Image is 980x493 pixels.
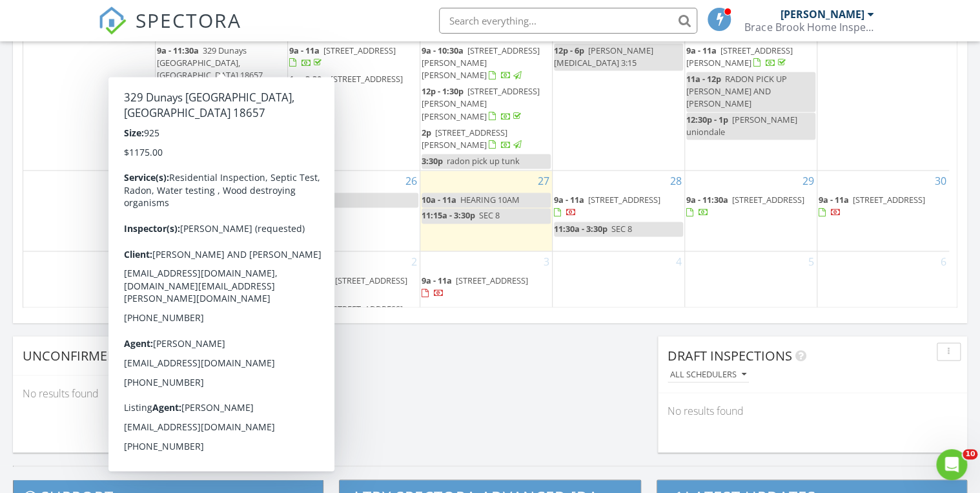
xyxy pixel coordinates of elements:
[554,194,660,218] a: 9a - 11a [STREET_ADDRESS]
[157,289,286,317] a: 9a - 11a [STREET_ADDRESS]
[422,45,540,81] a: 9a - 10:30a [STREET_ADDRESS][PERSON_NAME][PERSON_NAME]
[157,223,194,235] span: 1p - 1:06p
[668,171,684,191] a: Go to August 28, 2025
[157,222,286,249] a: 1p - 1:06p [STREET_ADDRESS]
[460,194,520,205] span: HEARING 10AM
[422,43,551,84] a: 9a - 10:30a [STREET_ADDRESS][PERSON_NAME][PERSON_NAME]
[323,45,396,56] span: [STREET_ADDRESS]
[289,72,418,100] a: 1p - 3:30p [STREET_ADDRESS]
[422,85,540,121] span: [STREET_ADDRESS][PERSON_NAME][PERSON_NAME]
[289,303,403,327] span: [STREET_ADDRESS][PERSON_NAME]
[422,273,551,301] a: 9a - 11a [STREET_ADDRESS]
[289,45,320,56] span: 9a - 11a
[23,251,156,331] td: Go to August 31, 2025
[800,171,817,191] a: Go to August 29, 2025
[817,251,949,331] td: Go to September 6, 2025
[157,194,187,205] span: 9a - 11a
[588,194,660,205] span: [STREET_ADDRESS]
[319,194,331,205] span: Off
[289,275,331,286] span: 9a - 10:30a
[684,171,817,251] td: Go to August 29, 2025
[422,84,551,125] a: 12p - 1:30p [STREET_ADDRESS][PERSON_NAME][PERSON_NAME]
[554,193,683,220] a: 9a - 11a [STREET_ADDRESS]
[780,8,864,21] div: [PERSON_NAME]
[535,171,552,191] a: Go to August 27, 2025
[138,171,155,191] a: Go to August 24, 2025
[552,251,684,331] td: Go to September 4, 2025
[439,8,697,34] input: Search everything...
[157,98,210,109] span: 11:35a - 4:35p
[686,45,793,68] a: 9a - 11a [STREET_ADDRESS][PERSON_NAME]
[554,45,653,68] span: [PERSON_NAME][MEDICAL_DATA] 3:15
[936,449,967,480] iframe: Intercom live chat
[658,393,967,428] div: No results found
[684,251,817,331] td: Go to September 5, 2025
[554,194,584,205] span: 9a - 11a
[288,251,420,331] td: Go to September 2, 2025
[157,223,271,247] a: 1p - 1:06p [STREET_ADDRESS]
[422,209,475,221] span: 11:15a - 3:30p
[23,171,156,251] td: Go to August 24, 2025
[422,85,464,97] span: 12p - 1:30p
[331,73,403,85] span: [STREET_ADDRESS]
[288,21,420,171] td: Go to August 19, 2025
[447,155,520,167] span: radon pick up tunk
[420,21,553,171] td: Go to August 20, 2025
[420,251,553,331] td: Go to September 3, 2025
[214,98,227,109] span: Off
[456,275,528,286] span: [STREET_ADDRESS]
[289,73,327,85] span: 1p - 3:30p
[157,290,187,302] span: 9a - 11a
[686,194,728,205] span: 9a - 11:30a
[98,6,127,35] img: The Best Home Inspection Software - Spectora
[686,193,815,220] a: 9a - 11:30a [STREET_ADDRESS]
[686,194,804,218] a: 9a - 11:30a [STREET_ADDRESS]
[611,223,632,235] span: SEC 8
[138,251,155,272] a: Go to August 31, 2025
[422,45,464,56] span: 9a - 10:30a
[420,171,553,251] td: Go to August 27, 2025
[289,275,407,299] a: 9a - 10:30a [STREET_ADDRESS]
[289,45,396,68] a: 9a - 11a [STREET_ADDRESS]
[191,290,263,302] span: [STREET_ADDRESS]
[98,17,241,45] a: SPECTORA
[817,21,949,171] td: Go to August 23, 2025
[554,223,607,235] span: 11:30a - 3:30p
[422,194,456,205] span: 10a - 11a
[744,21,873,34] div: Brace Brook Home Inspections LLC.
[422,127,507,151] span: [STREET_ADDRESS][PERSON_NAME]
[156,251,288,331] td: Go to September 1, 2025
[276,251,287,272] a: Go to September 1, 2025
[686,45,793,68] span: [STREET_ADDRESS][PERSON_NAME]
[819,194,925,218] a: 9a - 11a [STREET_ADDRESS]
[552,21,684,171] td: Go to August 21, 2025
[289,194,315,205] span: 7a - 7p
[422,45,540,81] span: [STREET_ADDRESS][PERSON_NAME][PERSON_NAME]
[13,375,322,410] div: No results found
[479,209,500,221] span: SEC 8
[157,194,263,218] span: [STREET_ADDRESS][US_STATE]
[136,6,241,34] span: SPECTORA
[157,45,263,94] a: 9a - 11:30a 329 Dunays [GEOGRAPHIC_DATA], [GEOGRAPHIC_DATA] 18657
[157,275,183,286] span: 6a - 7a
[157,43,286,96] a: 9a - 11:30a 329 Dunays [GEOGRAPHIC_DATA], [GEOGRAPHIC_DATA] 18657
[668,346,792,364] span: Draft Inspections
[422,125,551,153] a: 2p [STREET_ADDRESS][PERSON_NAME]
[686,43,815,71] a: 9a - 11a [STREET_ADDRESS][PERSON_NAME]
[23,346,117,364] span: Unconfirmed
[668,366,749,383] button: All schedulers
[403,171,420,191] a: Go to August 26, 2025
[686,114,797,138] span: [PERSON_NAME] uniondale
[157,193,286,220] a: 9a - 11a [STREET_ADDRESS][US_STATE]
[686,73,721,85] span: 11a - 12p
[684,21,817,171] td: Go to August 22, 2025
[289,302,418,330] a: 1p - 4:30p [STREET_ADDRESS][PERSON_NAME]
[422,85,540,121] a: 12p - 1:30p [STREET_ADDRESS][PERSON_NAME][PERSON_NAME]
[817,171,949,251] td: Go to August 30, 2025
[554,45,584,56] span: 12p - 6p
[422,155,443,167] span: 3:30p
[289,303,403,327] a: 1p - 4:30p [STREET_ADDRESS][PERSON_NAME]
[422,127,524,151] a: 2p [STREET_ADDRESS][PERSON_NAME]
[819,193,948,220] a: 9a - 11a [STREET_ADDRESS]
[938,251,949,272] a: Go to September 6, 2025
